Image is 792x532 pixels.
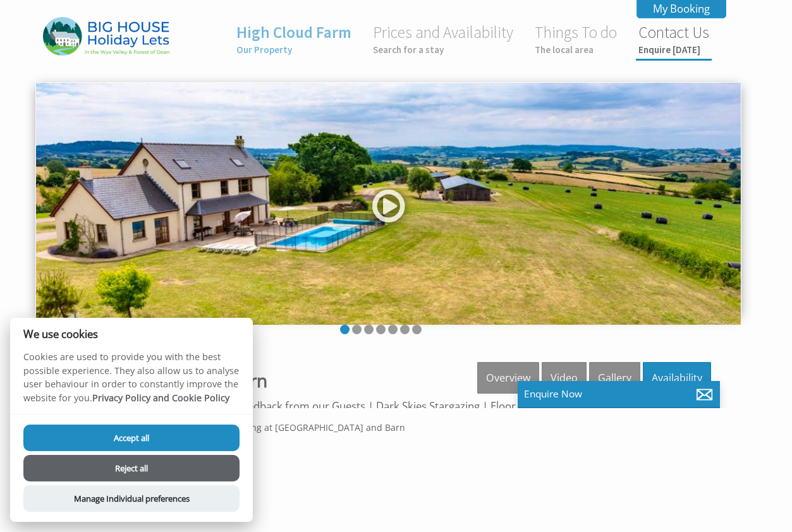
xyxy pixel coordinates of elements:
a: Privacy Policy and Cookie Policy [92,392,229,404]
a: Things To doThe local area [509,22,592,56]
p: Enquire Now [499,387,688,401]
a: Feedback from our Guests [211,399,340,413]
a: High Cloud Farm and Barn [25,368,242,392]
img: Highcloud Farm [18,17,144,56]
a: Dark Skies Stargazing [351,399,454,413]
a: Overview [452,362,514,394]
a: Availability [618,362,686,394]
h2: We use cookies [10,328,253,340]
a: FAQS [174,399,200,413]
small: Our Property [211,44,326,56]
p: Cookies are used to provide you with the best possible experience. They also allow us to analyse ... [10,350,253,414]
a: Gallery [564,362,615,394]
a: Prices and AvailabilitySearch for a stay [348,22,488,56]
button: Accept all [23,425,240,451]
small: The local area [509,44,592,56]
a: Access Statement [25,399,111,413]
a: Video [516,362,561,394]
small: Search for a stay [348,44,488,56]
small: Enquire [DATE] [613,44,684,56]
a: Contact UsEnquire [DATE] [613,22,684,56]
p: Beautiful video showcasing the delights of hokluidaying at [GEOGRAPHIC_DATA] and Barn [25,421,752,433]
a: High Cloud FarmOur Property [211,22,326,56]
button: Manage Individual preferences [23,485,240,512]
button: Reject all [23,455,240,481]
a: Catering [122,399,163,413]
a: Floor Plans [465,399,519,413]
